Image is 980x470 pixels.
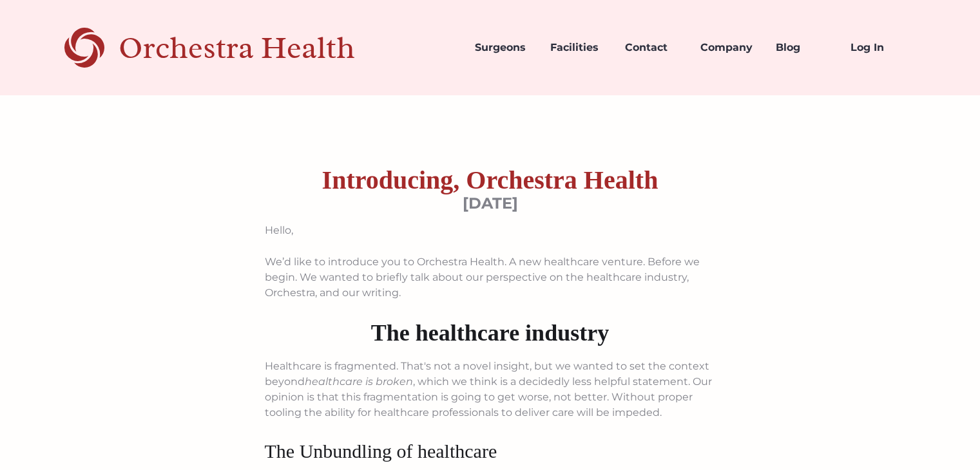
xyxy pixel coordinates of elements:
[265,223,716,238] p: Hello,
[615,26,690,70] a: Contact
[465,26,540,70] a: Surgeons
[463,194,518,213] div: [DATE]
[840,26,916,70] a: Log In
[265,254,716,301] p: We’d like to introduce you to Orchestra Health. A new healthcare venture. Before we begin. We wan...
[305,375,413,388] em: healthcare is broken
[265,317,716,349] h2: The healthcare industry
[265,437,716,466] h3: The Unbundling of healthcare
[64,26,400,70] a: home
[690,26,765,70] a: Company
[322,165,658,196] h1: Introducing, Orchestra Health
[119,35,400,61] div: Orchestra Health
[765,26,841,70] a: Blog
[265,359,716,420] p: Healthcare is fragmented. That's not a novel insight, but we wanted to set the context beyond , w...
[540,26,615,70] a: Facilities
